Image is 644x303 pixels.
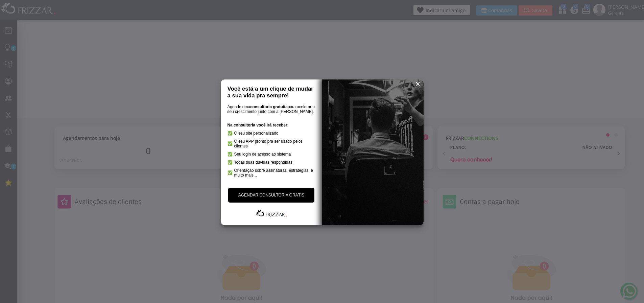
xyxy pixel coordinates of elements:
[228,86,315,99] h1: Você está a um clique de mudar a sua vida pra sempre!
[228,160,315,165] li: Todas suas dúvidas respondidas
[228,139,315,148] li: O seu APP pronto pra ser usado pelos clientes
[228,131,315,136] li: O seu site personalizado
[413,79,423,89] button: ui-button
[250,104,288,109] strong: consultoria gratuita
[228,168,315,178] li: Orientação sobre assinaturas, estratégias, e muito mais...
[228,123,289,127] strong: Na consultoria você irá receber:
[255,209,288,217] img: Frizzar
[228,188,315,203] a: AGENDAR CONSULTORIA GRÁTIS
[228,152,315,157] li: Seu login de acesso ao sistema
[228,104,315,114] p: Agende uma para acelerar o seu crescimento junto com a [PERSON_NAME].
